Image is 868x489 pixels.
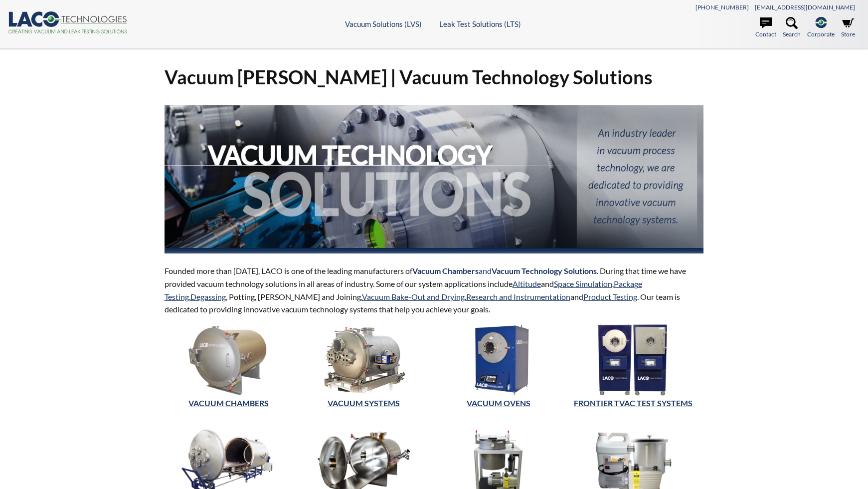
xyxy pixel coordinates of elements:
[345,19,422,28] a: Vacuum Solutions (LVS)
[299,324,428,396] img: Vacuum Systems
[466,292,570,301] a: Research and Instrumentation
[841,17,855,39] a: Store
[412,266,597,275] span: and
[755,3,855,11] a: [EMAIL_ADDRESS][DOMAIN_NAME]
[190,292,226,301] a: Degassing
[328,398,400,408] a: VACUUM SYSTEMS
[755,17,776,39] a: Contact
[492,266,597,275] strong: Vacuum Technology Solutions
[554,279,612,288] a: Space Simulation
[783,17,801,39] a: Search
[695,3,749,11] a: [PHONE_NUMBER]
[439,19,521,28] a: Leak Test Solutions (LTS)
[569,324,697,396] img: TVAC Test Systems
[362,292,465,301] a: Vacuum Bake-Out and Drying
[165,65,704,89] h1: Vacuum [PERSON_NAME] | Vacuum Technology Solutions
[513,279,541,288] a: Altitude
[165,264,704,315] p: Founded more than [DATE], LACO is one of the leading manufacturers of . During that time we have ...
[574,398,693,408] a: FRONTIER TVAC TEST SYSTEMS
[188,398,269,408] a: Vacuum Chambers
[165,324,293,396] img: Vacuum Chambers
[165,279,642,301] a: Package Testing
[165,105,704,253] img: Vacuum Technology Solutions Header
[807,29,835,39] span: Corporate
[467,398,530,408] a: Vacuum Ovens
[583,292,637,301] a: Product Testing
[412,266,479,275] strong: Vacuum Chambers
[434,324,562,396] img: Vacuum Ovens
